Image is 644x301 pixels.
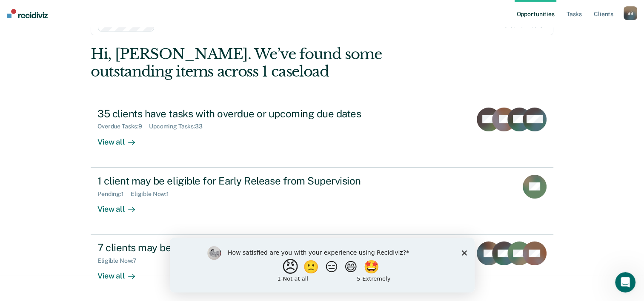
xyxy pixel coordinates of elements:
div: 1 client may be eligible for Early Release from Supervision [97,175,396,187]
a: 35 clients have tasks with overdue or upcoming due datesOverdue Tasks:9Upcoming Tasks:33View all [91,101,553,168]
div: Eligible Now : 7 [97,257,143,264]
div: View all [97,130,145,147]
iframe: Intercom live chat [615,272,635,292]
img: Recidiviz [7,9,48,18]
iframe: Survey by Kim from Recidiviz [170,238,475,292]
div: Pending : 1 [97,190,131,198]
div: Overdue Tasks : 9 [97,123,149,130]
div: View all [97,197,145,214]
div: View all [97,264,145,281]
div: Upcoming Tasks : 33 [149,123,209,130]
button: SB [624,6,637,20]
div: 35 clients have tasks with overdue or upcoming due dates [97,108,396,120]
div: S B [624,6,637,20]
div: Hi, [PERSON_NAME]. We’ve found some outstanding items across 1 caseload [91,45,461,80]
div: Eligible Now : 1 [131,190,176,198]
div: 7 clients may be eligible for Annual Report Status [97,241,396,254]
a: 1 client may be eligible for Early Release from SupervisionPending:1Eligible Now:1View all [91,168,553,235]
